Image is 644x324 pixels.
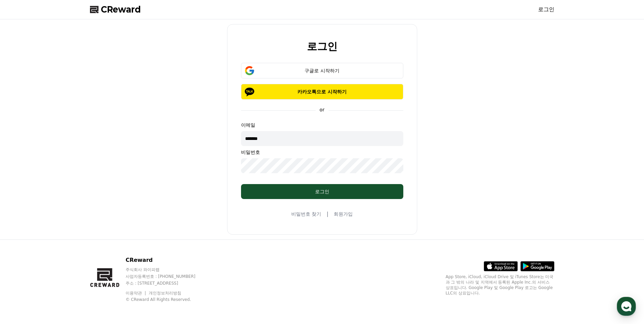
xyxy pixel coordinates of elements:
[241,149,403,156] p: 비밀번호
[126,274,208,279] p: 사업자등록번호 : [PHONE_NUMBER]
[88,215,130,232] a: 설정
[21,226,25,231] span: 홈
[126,281,208,286] p: 주소 : [STREET_ADDRESS]
[315,106,328,113] p: or
[45,215,88,232] a: 대화
[307,41,337,52] h2: 로그인
[446,274,554,296] p: App Store, iCloud, iCloud Drive 및 iTunes Store는 미국과 그 밖의 나라 및 지역에서 등록된 Apple Inc.의 서비스 상표입니다. Goo...
[90,4,141,15] a: CReward
[334,211,353,217] a: 회원가입
[327,210,328,218] span: |
[241,84,403,100] button: 카카오톡으로 시작하기
[251,88,393,95] p: 카카오톡으로 시작하기
[251,67,393,74] div: 구글로 시작하기
[255,188,390,195] div: 로그인
[2,215,45,232] a: 홈
[538,5,554,14] a: 로그인
[241,184,403,199] button: 로그인
[126,256,208,264] p: CReward
[101,4,141,15] span: CReward
[126,297,208,302] p: © CReward All Rights Reserved.
[241,63,403,78] button: 구글로 시작하기
[149,291,181,295] a: 개인정보처리방침
[62,226,70,231] span: 대화
[105,226,113,231] span: 설정
[126,267,208,272] p: 주식회사 와이피랩
[291,211,321,217] a: 비밀번호 찾기
[241,122,403,128] p: 이메일
[126,291,147,295] a: 이용약관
